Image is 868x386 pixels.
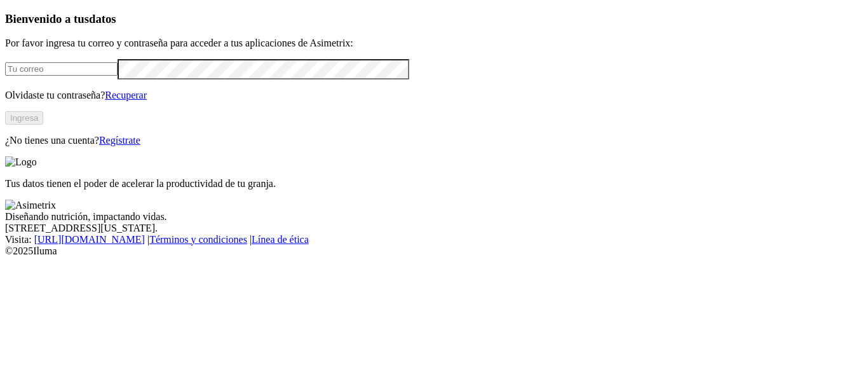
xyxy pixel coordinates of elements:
[5,111,43,125] button: Ingresa
[5,223,863,234] div: [STREET_ADDRESS][US_STATE].
[5,38,863,49] p: Por favor ingresa tu correo y contraseña para acceder a tus aplicaciones de Asimetrix:
[5,211,863,223] div: Diseñando nutrición, impactando vidas.
[89,12,116,25] span: datos
[99,135,140,146] a: Regístrate
[5,12,863,26] h3: Bienvenido a tus
[5,234,863,245] div: Visita : | |
[5,200,56,211] img: Asimetrix
[252,234,309,245] a: Línea de ética
[5,135,863,146] p: ¿No tienes una cuenta?
[5,90,863,101] p: Olvidaste tu contraseña?
[149,234,247,245] a: Términos y condiciones
[105,90,147,100] a: Recuperar
[5,178,863,190] p: Tus datos tienen el poder de acelerar la productividad de tu granja.
[5,245,863,257] div: © 2025 Iluma
[5,62,118,76] input: Tu correo
[34,234,145,245] a: [URL][DOMAIN_NAME]
[5,156,37,168] img: Logo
